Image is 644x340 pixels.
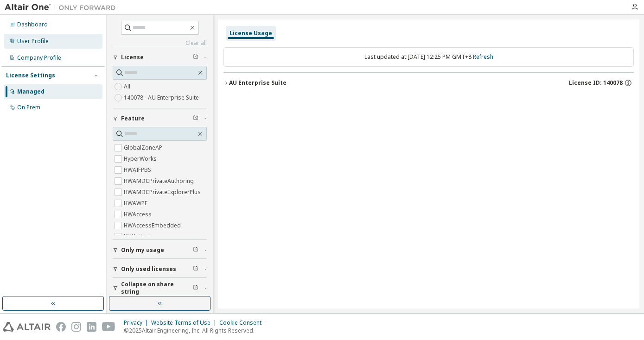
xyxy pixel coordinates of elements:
[17,104,40,111] div: On Prem
[124,176,196,187] label: HWAMDCPrivateAuthoring
[124,81,132,92] label: All
[121,281,193,296] span: Collapse on share string
[223,47,634,67] div: Last updated at: [DATE] 12:25 PM GMT+8
[5,3,121,12] img: Altair One
[121,54,144,61] span: License
[151,319,219,327] div: Website Terms of Use
[113,240,207,260] button: Only my usage
[3,322,51,332] img: altair_logo.svg
[113,108,207,129] button: Feature
[121,265,176,273] span: Only used licenses
[124,187,203,198] label: HWAMDCPrivateExplorerPlus
[102,322,115,332] img: youtube.svg
[229,79,287,87] div: AU Enterprise Suite
[17,54,61,62] div: Company Profile
[56,322,66,332] img: facebook.svg
[193,265,198,273] span: Clear filter
[124,153,159,164] label: HyperWorks
[121,246,164,254] span: Only my usage
[6,72,55,79] div: License Settings
[124,198,149,209] label: HWAWPF
[124,209,153,220] label: HWAccess
[113,47,207,68] button: License
[569,79,623,87] span: License ID: 140078
[124,319,151,327] div: Privacy
[71,322,81,332] img: instagram.svg
[124,92,201,103] label: 140078 - AU Enterprise Suite
[17,88,45,95] div: Managed
[87,322,96,332] img: linkedin.svg
[113,259,207,279] button: Only used licenses
[193,284,198,292] span: Clear filter
[193,115,198,122] span: Clear filter
[113,278,207,298] button: Collapse on share string
[193,246,198,254] span: Clear filter
[124,231,155,242] label: HWActivate
[17,21,48,28] div: Dashboard
[124,142,164,153] label: GlobalZoneAP
[113,39,207,47] a: Clear all
[124,327,267,334] p: © 2025 Altair Engineering, Inc. All Rights Reserved.
[219,319,267,327] div: Cookie Consent
[223,73,634,93] button: AU Enterprise SuiteLicense ID: 140078
[17,38,49,45] div: User Profile
[124,220,183,231] label: HWAccessEmbedded
[121,115,145,122] span: Feature
[473,53,493,61] a: Refresh
[124,164,153,176] label: HWAIFPBS
[193,54,198,61] span: Clear filter
[230,30,272,37] div: License Usage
